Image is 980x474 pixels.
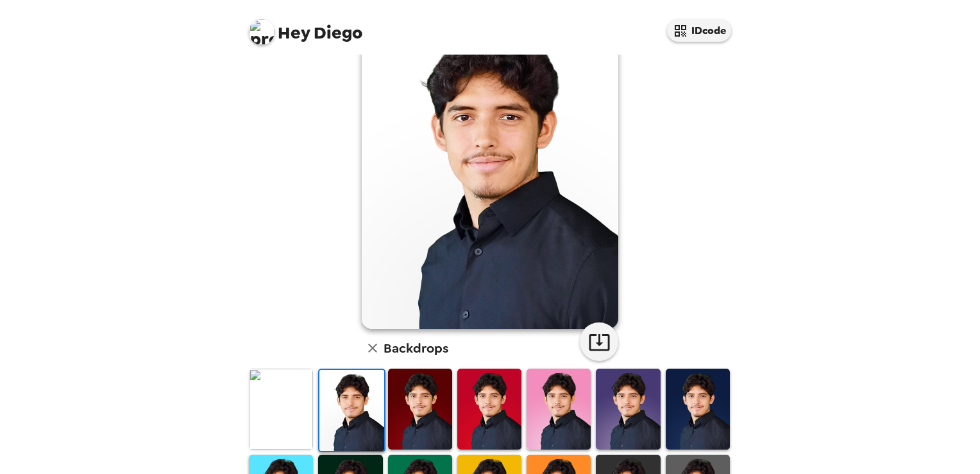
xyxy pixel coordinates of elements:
span: Diego [249,13,362,42]
img: Original [249,369,313,449]
span: Hey [278,21,310,44]
h6: Backdrops [384,338,448,358]
button: IDcode [667,19,731,42]
img: profile pic [249,19,275,45]
img: user [362,8,618,329]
